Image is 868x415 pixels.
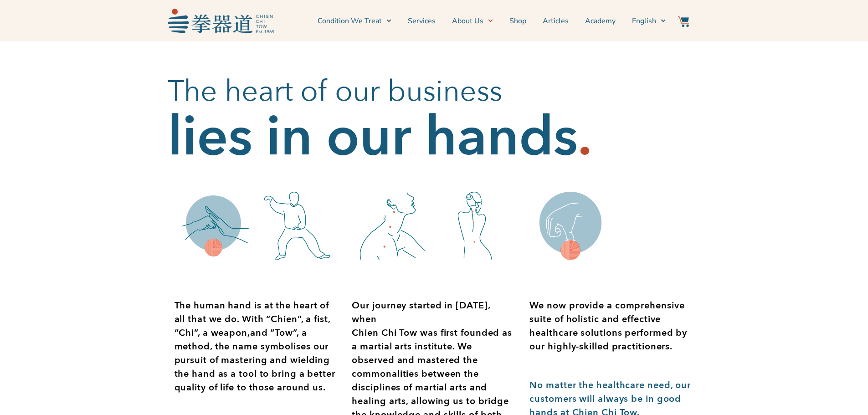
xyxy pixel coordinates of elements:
h2: lies in our hands [168,119,578,155]
div: Page 1 [529,299,693,354]
a: Articles [543,10,569,32]
p: The human hand is at the heart of all that we do. With “Chien”, a fist, “Chi”, a weapon,and “Tow”... [175,299,339,395]
a: About Us [452,10,493,32]
a: Services [408,10,436,32]
nav: Menu [279,10,666,32]
div: Page 1 [175,299,339,395]
a: Academy [585,10,616,32]
h2: The heart of our business [168,73,701,110]
span: English [632,15,656,26]
h2: . [578,119,592,155]
p: We now provide a comprehensive suite of holistic and effective healthcare solutions performed by ... [529,299,693,354]
img: Website Icon-03 [678,16,689,27]
a: Shop [509,10,526,32]
a: English [632,10,666,32]
a: Condition We Treat [318,10,391,32]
